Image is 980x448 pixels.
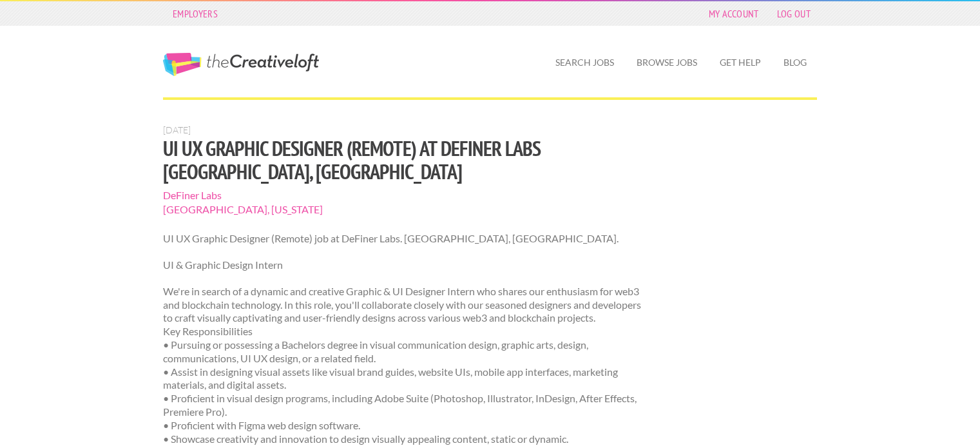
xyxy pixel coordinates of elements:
[702,5,765,23] a: My Account
[163,202,648,217] span: [GEOGRAPHIC_DATA], [US_STATE]
[163,258,648,272] p: UI & Graphic Design Intern
[626,48,707,77] a: Browse Jobs
[709,48,771,77] a: Get Help
[163,137,648,183] h1: UI UX Graphic Designer (Remote) at DeFiner Labs [GEOGRAPHIC_DATA], [GEOGRAPHIC_DATA]
[771,5,817,23] a: Log Out
[163,53,319,76] a: The Creative Loft
[773,48,817,77] a: Blog
[545,48,624,77] a: Search Jobs
[166,5,224,23] a: Employers
[163,188,648,202] span: DeFiner Labs
[163,124,191,135] span: [DATE]
[163,232,648,246] p: UI UX Graphic Designer (Remote) job at DeFiner Labs. [GEOGRAPHIC_DATA], [GEOGRAPHIC_DATA].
